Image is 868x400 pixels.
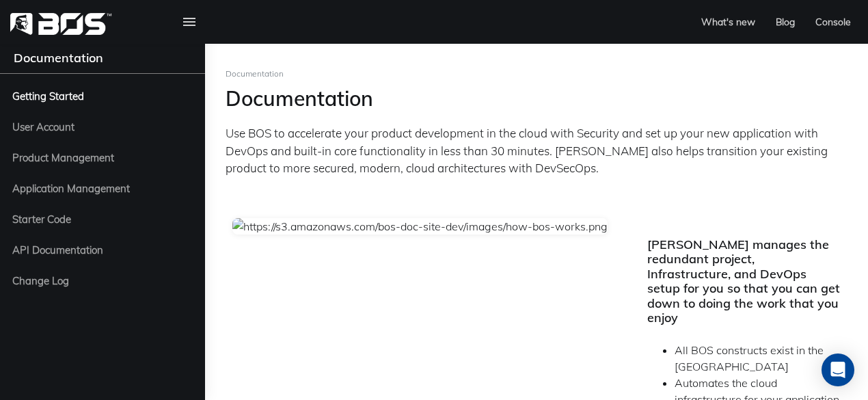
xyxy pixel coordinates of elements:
[14,51,219,66] h4: Documentation
[12,211,71,228] span: Starter Code
[675,342,841,375] li: All BOS constructs exist in the [GEOGRAPHIC_DATA]
[5,173,200,204] a: Application Management
[12,272,69,289] span: Change Log
[226,64,284,83] nav: breadcrumb
[5,142,200,173] a: Product Management
[232,218,608,235] img: https://s3.amazonaws.com/bos-doc-site-dev/images/how-bos-works.png
[226,68,284,80] li: Documentation
[226,86,847,111] h2: Documentation
[12,241,103,258] span: API Documentation
[12,180,130,197] span: Application Management
[647,237,841,326] div: [PERSON_NAME] manages the redundant project, Infrastructure, and DevOps setup for you so that you...
[5,204,200,235] a: Starter Code
[226,124,847,177] p: Use BOS to accelerate your product development in the cloud with Security and set up your new app...
[12,149,114,166] span: Product Management
[5,111,200,142] a: User Account
[5,265,200,296] a: Change Log
[5,235,200,265] a: API Documentation
[12,88,84,105] span: Getting Started
[5,81,200,111] a: Getting Started
[10,13,112,35] img: homepage
[12,118,74,135] span: User Account
[822,354,854,386] div: Open Intercom Messenger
